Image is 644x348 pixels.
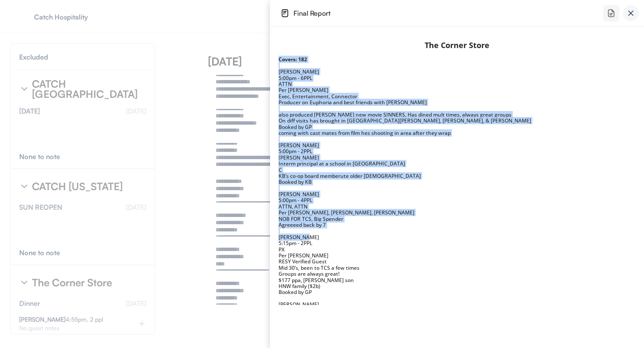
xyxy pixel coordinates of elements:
[607,9,615,17] img: file-05.svg
[425,40,489,50] strong: The Corner Store
[279,56,307,63] strong: Covers: 182
[293,10,357,17] div: Final Report
[623,5,639,21] img: Group%2048095709.png
[281,9,289,17] img: file-02.svg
